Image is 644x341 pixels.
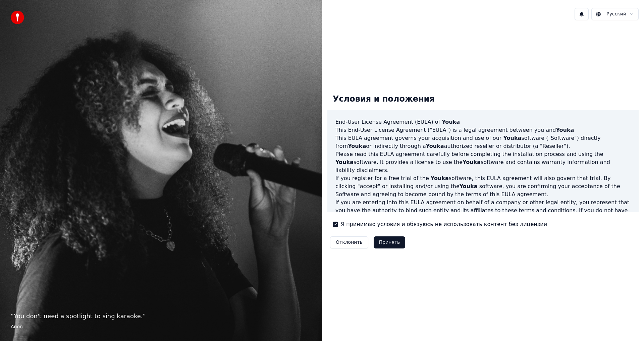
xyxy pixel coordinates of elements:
div: Условия и положения [327,89,440,110]
p: This EULA agreement governs your acquisition and use of our software ("Software") directly from o... [335,134,631,150]
span: Youka [335,159,354,165]
p: This End-User License Agreement ("EULA") is a legal agreement between you and [335,126,631,134]
span: Youka [348,143,366,149]
span: Youka [463,159,481,165]
label: Я принимаю условия и обязуюсь не использовать контент без лицензии [341,220,547,228]
button: Принять [374,236,406,248]
span: Youka [503,135,521,141]
h3: End-User License Agreement (EULA) of [335,118,631,126]
p: If you register for a free trial of the software, this EULA agreement will also govern that trial... [335,174,631,198]
span: Youka [431,175,449,181]
p: Please read this EULA agreement carefully before completing the installation process and using th... [335,150,631,174]
span: Youka [556,127,574,133]
p: If you are entering into this EULA agreement on behalf of a company or other legal entity, you re... [335,198,631,231]
span: Youka [442,119,460,125]
footer: Anon [11,324,311,330]
img: youka [11,11,24,24]
span: Youka [426,143,444,149]
span: Youka [460,183,478,189]
p: “ You don't need a spotlight to sing karaoke. ” [11,311,311,321]
button: Отклонить [330,236,368,248]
